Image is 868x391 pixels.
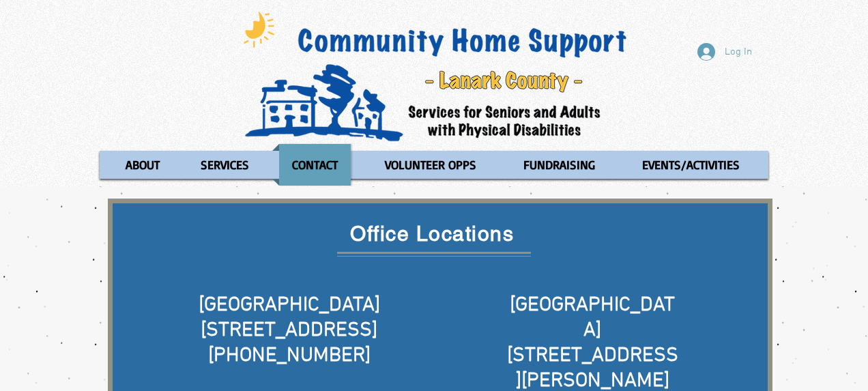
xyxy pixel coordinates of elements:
[199,293,380,318] span: [GEOGRAPHIC_DATA]
[688,39,762,65] button: Log In
[208,343,371,368] span: [PHONE_NUMBER]
[181,144,269,186] a: SERVICES
[100,144,768,186] nav: Site
[510,293,675,343] span: [GEOGRAPHIC_DATA]
[379,144,482,186] p: VOLUNTEER OPPS
[350,222,514,246] span: Office Locations
[286,144,344,186] p: CONTACT
[119,144,166,186] p: ABOUT
[720,45,757,59] span: Log In
[636,144,746,186] p: EVENTS/ACTIVITIES
[618,144,764,186] a: EVENTS/ACTIVITIES
[504,144,615,186] a: FUNDRAISING
[194,144,255,186] p: SERVICES
[361,144,500,186] a: VOLUNTEER OPPS
[517,144,601,186] p: FUNDRAISING
[272,144,358,186] a: CONTACT
[108,144,177,186] a: ABOUT
[201,318,377,343] span: [STREET_ADDRESS]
